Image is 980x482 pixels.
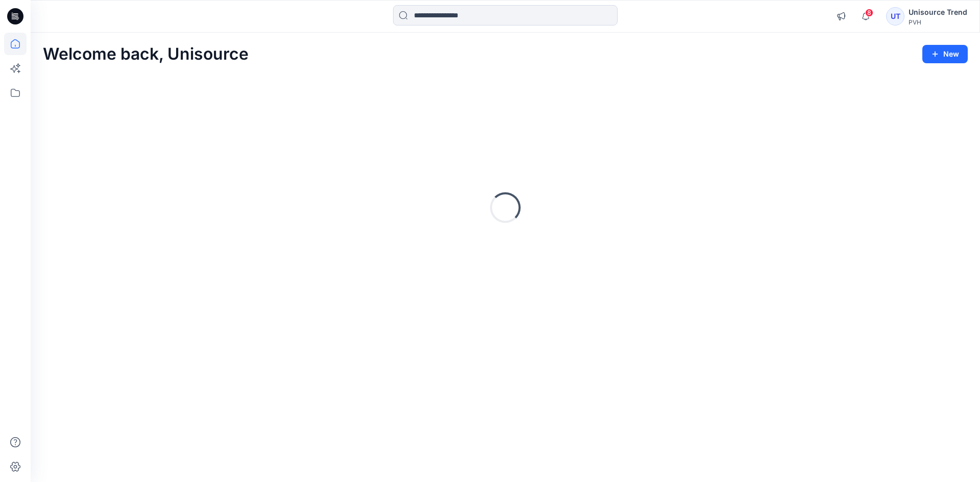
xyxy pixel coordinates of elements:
[886,7,904,26] div: UT
[909,6,967,18] div: Unisource Trend
[909,18,967,26] div: PVH
[865,9,873,17] span: 8
[43,45,249,64] h2: Welcome back, Unisource
[922,45,968,63] button: New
